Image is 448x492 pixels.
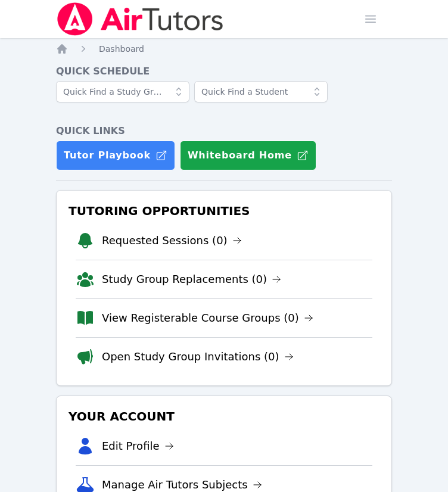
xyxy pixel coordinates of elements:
[66,200,382,222] h3: Tutoring Opportunities
[66,406,382,427] h3: Your Account
[99,44,144,54] span: Dashboard
[99,43,144,55] a: Dashboard
[102,232,242,249] a: Requested Sessions (0)
[102,271,281,288] a: Study Group Replacements (0)
[102,438,174,454] a: Edit Profile
[56,81,189,102] input: Quick Find a Study Group
[56,124,392,138] h4: Quick Links
[194,81,328,102] input: Quick Find a Student
[56,141,175,170] a: Tutor Playbook
[102,310,313,326] a: View Registerable Course Groups (0)
[102,348,294,365] a: Open Study Group Invitations (0)
[180,141,316,170] button: Whiteboard Home
[56,2,225,36] img: Air Tutors
[56,64,392,79] h4: Quick Schedule
[56,43,392,55] nav: Breadcrumb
